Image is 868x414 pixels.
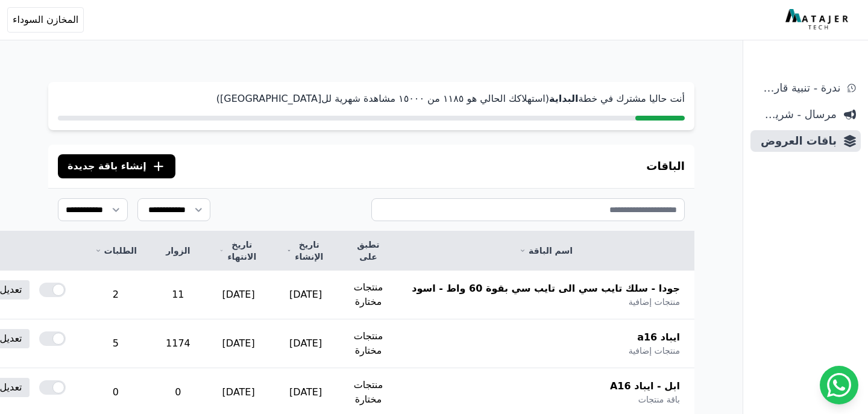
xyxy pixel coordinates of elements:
[95,245,137,257] a: الطلبات
[58,154,175,178] button: إنشاء باقة جديدة
[151,271,205,319] td: 11
[755,106,837,123] span: مرسال - شريط دعاية
[205,319,272,368] td: [DATE]
[785,9,851,31] img: MatajerTech Logo
[219,239,258,263] a: تاريخ الانتهاء
[629,345,680,357] span: منتجات إضافية
[755,133,837,149] span: باقات العروض
[549,93,578,104] strong: البداية
[755,80,840,96] span: ندرة - تنبية قارب علي النفاذ
[412,245,680,257] a: اسم الباقة
[629,296,680,308] span: منتجات إضافية
[7,7,84,33] button: المخازن السوداء
[339,319,398,368] td: منتجات مختارة
[80,319,151,368] td: 5
[637,330,680,345] span: ايباد a16
[646,158,685,175] h3: الباقات
[151,231,205,271] th: الزوار
[58,92,685,106] p: أنت حاليا مشترك في خطة (استهلاكك الحالي هو ١١٨٥ من ١٥۰۰۰ مشاهدة شهرية لل[GEOGRAPHIC_DATA])
[205,271,272,319] td: [DATE]
[80,271,151,319] td: 2
[412,281,680,296] span: جودا - سلك تايب سي الى تايب سي بقوة 60 واط - اسود
[272,271,339,319] td: [DATE]
[272,319,339,368] td: [DATE]
[610,379,680,394] span: ابل - ايباد A16
[68,159,146,174] span: إنشاء باقة جديدة
[638,394,680,406] span: باقة منتجات
[287,239,325,263] a: تاريخ الإنشاء
[339,231,398,271] th: تطبق على
[13,13,78,27] span: المخازن السوداء
[151,319,205,368] td: 1174
[339,271,398,319] td: منتجات مختارة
